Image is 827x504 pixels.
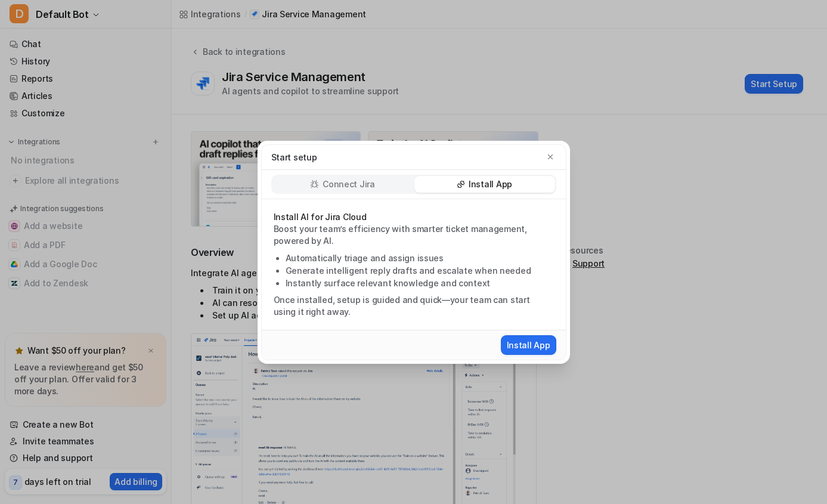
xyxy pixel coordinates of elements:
[271,151,317,163] p: Start setup
[323,178,375,190] p: Connect Jira
[286,277,554,289] li: Instantly surface relevant knowledge and context
[469,178,512,190] p: Install App
[274,223,554,247] p: Boost your team’s efficiency with smarter ticket management, powered by AI.
[274,211,554,223] p: Install AI for Jira Cloud
[286,252,554,264] li: Automatically triage and assign issues
[286,264,554,277] li: Generate intelligent reply drafts and escalate when needed
[501,335,556,355] button: Install App
[274,294,554,318] p: Once installed, setup is guided and quick—your team can start using it right away.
